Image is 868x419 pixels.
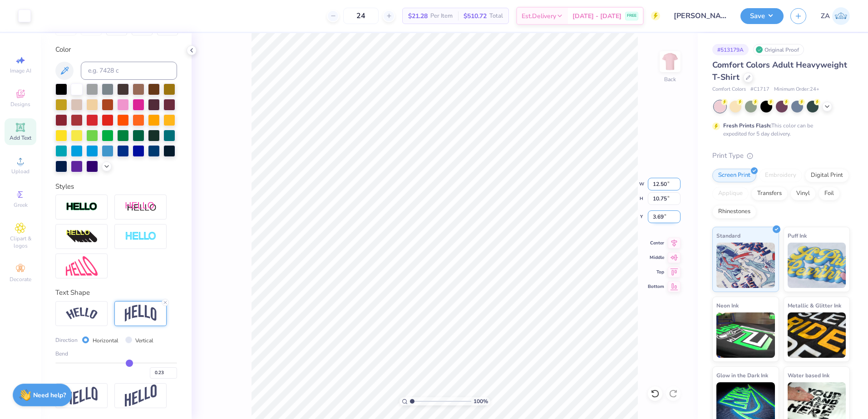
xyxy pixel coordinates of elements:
span: Per Item [430,11,453,21]
span: Glow in the Dark Ink [716,370,768,380]
div: Screen Print [712,169,756,182]
span: Water based Ink [788,370,829,380]
div: Digital Print [805,169,849,182]
img: Negative Space [125,231,157,242]
span: ZA [821,11,830,21]
span: Metallic & Glitter Ink [788,301,841,310]
label: Vertical [135,336,153,345]
div: Print Type [712,151,850,161]
img: Metallic & Glitter Ink [788,312,846,358]
span: Comfort Colors Adult Heavyweight T-Shirt [712,59,847,83]
img: Arc [66,307,98,320]
span: Top [648,269,664,275]
img: Flag [66,387,98,404]
span: Est. Delivery [522,11,556,21]
span: Direction [55,336,78,344]
span: 100 % [473,397,488,405]
input: e.g. 7428 c [81,62,177,80]
div: Applique [712,187,749,200]
div: Back [664,75,676,83]
img: Rise [125,385,157,407]
div: Vinyl [790,187,816,200]
div: This color can be expedited for 5 day delivery. [723,122,835,138]
img: Stroke [66,202,98,212]
div: Styles [55,181,177,192]
span: FREE [627,13,636,19]
span: Add Text [10,134,31,141]
input: Untitled Design [667,7,734,25]
span: $21.28 [408,11,428,21]
strong: Fresh Prints Flash: [723,122,771,129]
span: Upload [11,168,30,175]
span: Total [489,11,503,21]
span: Center [648,240,664,246]
a: ZA [821,7,850,25]
img: Puff Ink [788,243,846,288]
img: Neon Ink [716,312,775,358]
button: Save [740,8,784,24]
div: Text Shape [55,287,177,298]
span: $510.72 [464,11,487,21]
span: Designs [10,101,30,108]
img: Arch [125,305,157,322]
span: Puff Ink [788,231,807,240]
span: Standard [716,231,740,240]
strong: Need help? [33,391,66,400]
img: Standard [716,243,775,288]
img: Free Distort [66,256,98,276]
input: – – [343,8,379,24]
div: Foil [819,187,840,200]
span: Decorate [10,276,31,283]
span: Clipart & logos [5,235,36,249]
div: # 513179A [712,44,749,55]
span: Bottom [648,283,664,290]
div: Original Proof [753,44,804,55]
label: Horizontal [93,336,118,345]
span: Image AI [10,67,31,74]
span: Minimum Order: 24 + [774,86,819,93]
span: # C1717 [750,86,769,93]
span: [DATE] - [DATE] [572,11,621,21]
span: Middle [648,254,664,261]
div: Transfers [751,187,788,200]
span: Neon Ink [716,301,739,310]
span: Comfort Colors [712,86,746,93]
span: Greek [14,201,28,209]
img: Back [661,53,679,71]
div: Color [55,44,177,55]
div: Embroidery [759,169,802,182]
img: Zuriel Alaba [832,7,850,25]
div: Rhinestones [712,205,756,219]
img: 3d Illusion [66,229,98,244]
span: Bend [55,350,68,358]
img: Shadow [125,201,157,213]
